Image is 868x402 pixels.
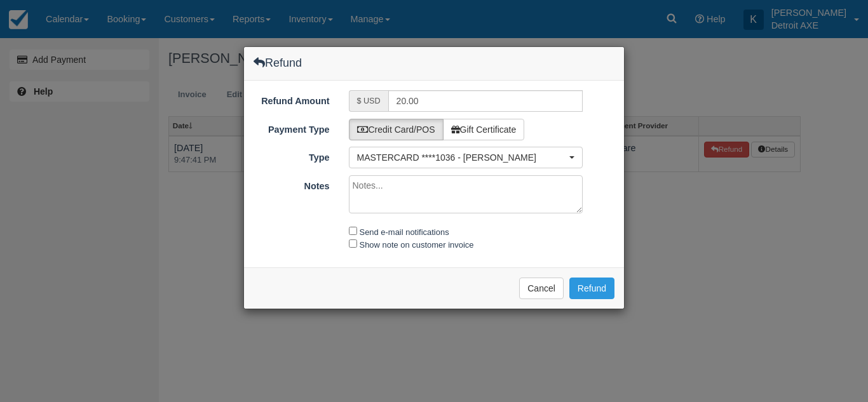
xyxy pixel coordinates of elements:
label: Credit Card/POS [349,119,444,140]
label: Send e-mail notifications [360,227,449,237]
small: $ USD [357,97,381,105]
h4: Refund [254,57,302,69]
label: Refund Amount [244,90,339,108]
label: Payment Type [244,119,339,137]
button: MASTERCARD ****1036 - [PERSON_NAME] [349,147,583,168]
button: Cancel [519,278,564,299]
button: Refund [569,278,614,299]
label: Type [244,147,339,164]
input: Valid number required. [388,90,583,112]
label: Notes [244,175,339,193]
span: MASTERCARD ****1036 - [PERSON_NAME] [357,151,567,164]
label: Gift Certificate [443,119,525,140]
label: Show note on customer invoice [360,240,474,250]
